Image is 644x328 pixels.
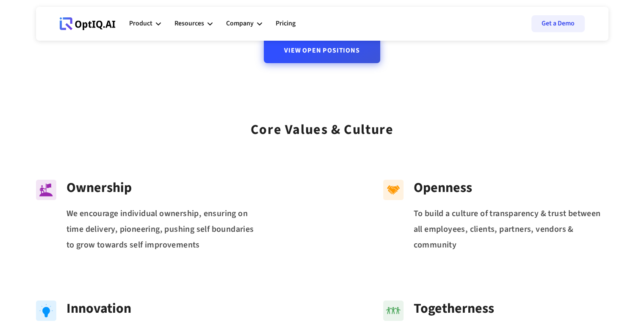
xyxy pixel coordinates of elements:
[531,15,585,32] a: Get a Demo
[66,206,261,253] div: We encourage individual ownership, ensuring on time delivery, pioneering, pushing self boundaries...
[414,300,608,317] div: Togetherness
[60,11,116,36] a: Webflow Homepage
[226,18,254,29] div: Company
[60,30,60,30] div: Webflow Homepage
[251,111,394,141] div: Core values & Culture
[414,180,608,196] div: Openness
[414,206,608,253] div: To build a culture of transparency & trust between all employees, clients, partners, vendors & co...
[276,11,296,36] a: Pricing
[66,180,261,196] div: Ownership
[129,11,161,36] div: Product
[226,11,262,36] div: Company
[174,11,213,36] div: Resources
[129,18,152,29] div: Product
[264,38,380,63] a: View Open Positions
[174,18,204,29] div: Resources
[66,300,261,317] div: Innovation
